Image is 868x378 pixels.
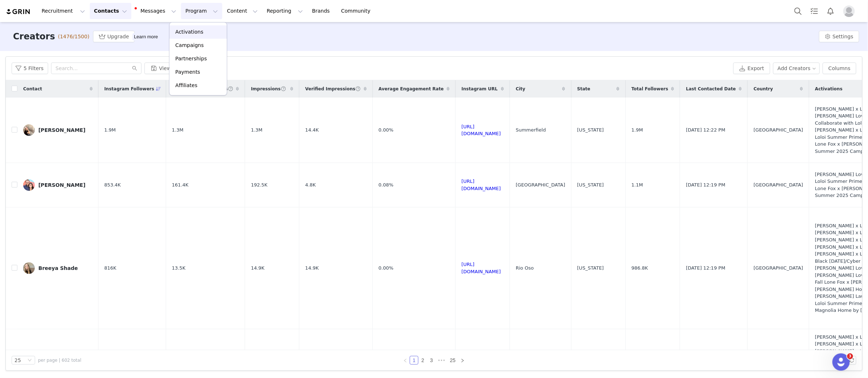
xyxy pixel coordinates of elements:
[427,356,435,364] a: 3
[754,181,803,189] span: [GEOGRAPHIC_DATA]
[577,86,590,92] span: State
[436,356,447,365] li: Next 3 Pages
[172,181,189,189] span: 161.4K
[754,86,773,92] span: Country
[28,358,32,363] i: icon: down
[90,3,131,19] button: Contacts
[172,126,184,134] span: 1.3M
[410,356,418,364] a: 1
[379,265,393,272] span: 0.00%
[132,33,159,40] div: Tooltip anchor
[93,31,135,42] button: Upgrade
[686,181,725,189] span: [DATE] 12:19 PM
[337,3,378,19] a: Community
[458,356,467,365] li: Next Page
[379,181,393,189] span: 0.08%
[176,55,207,63] p: Partnerships
[686,86,736,92] span: Last Contacted Date
[448,356,458,364] a: 25
[181,3,222,19] button: Program
[462,124,501,137] a: [URL][DOMAIN_NAME]
[251,181,267,189] span: 192.5K
[14,356,21,364] div: 25
[632,126,643,134] span: 1.9M
[754,265,803,272] span: [GEOGRAPHIC_DATA]
[132,3,181,19] button: Messages
[462,86,498,92] span: Instagram URL
[419,356,427,364] a: 2
[806,3,822,19] a: Tasks
[379,126,393,134] span: 0.00%
[516,181,565,189] span: [GEOGRAPHIC_DATA]
[13,30,55,43] h3: Creators
[462,262,501,274] a: [URL][DOMAIN_NAME]
[172,265,185,272] span: 13.5K
[23,124,93,136] a: [PERSON_NAME]
[37,3,89,19] button: Recruitment
[176,42,204,49] p: Campaigns
[23,262,93,274] a: Breeya Shade
[843,5,855,17] img: placeholder-profile.jpg
[436,356,447,365] span: •••
[262,3,307,19] button: Reporting
[847,353,853,359] span: 3
[401,356,410,365] li: Previous Page
[447,356,458,365] li: 25
[104,265,116,272] span: 816K
[577,181,604,189] span: [US_STATE]
[38,182,85,188] div: [PERSON_NAME]
[790,3,806,19] button: Search
[462,179,501,191] a: [URL][DOMAIN_NAME]
[144,63,187,74] button: Views
[632,86,669,92] span: Total Followers
[305,181,367,189] div: 4.8K
[403,358,408,363] i: icon: left
[379,86,444,92] span: Average Engagement Rate
[251,126,262,134] span: 1.3M
[577,265,604,272] span: [US_STATE]
[308,3,336,19] a: Brands
[58,33,89,40] span: (1476/1500)
[686,265,725,272] span: [DATE] 12:19 PM
[23,124,35,136] img: 9f8377f4-3f2f-458f-914d-f9b006499459.jpg
[38,357,81,364] span: per page | 602 total
[176,28,203,36] p: Activations
[427,356,436,365] li: 3
[305,86,361,92] span: Verified Impressions
[6,8,31,15] img: grin logo
[823,3,839,19] button: Notifications
[176,82,198,89] p: Affiliates
[38,265,78,271] div: Breeya Shade
[632,265,648,272] span: 986.8K
[176,68,201,76] p: Payments
[251,86,286,92] span: Impressions
[839,5,862,17] button: Profile
[223,3,262,19] button: Content
[38,127,85,133] div: [PERSON_NAME]
[833,353,850,371] iframe: Intercom live chat
[733,63,770,74] button: Export
[773,63,820,74] button: Add Creators
[305,265,367,272] div: 14.9K
[754,126,803,134] span: [GEOGRAPHIC_DATA]
[104,126,116,134] span: 1.9M
[516,265,534,272] span: Rio Oso
[12,63,48,74] button: 5 Filters
[104,181,121,189] span: 853.4K
[686,126,725,134] span: [DATE] 12:22 PM
[815,86,843,92] span: Activations
[516,86,525,92] span: City
[577,126,604,134] span: [US_STATE]
[132,66,137,71] i: icon: search
[823,63,856,74] button: Columns
[819,31,859,42] button: Settings
[460,358,465,363] i: icon: right
[51,63,142,74] input: Search...
[104,86,154,92] span: Instagram Followers
[632,181,643,189] span: 1.1M
[23,179,93,191] a: [PERSON_NAME]
[251,265,264,272] span: 14.9K
[23,262,35,274] img: 02f6c1e2-a193-4ee6-a111-28c58331f277.jpg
